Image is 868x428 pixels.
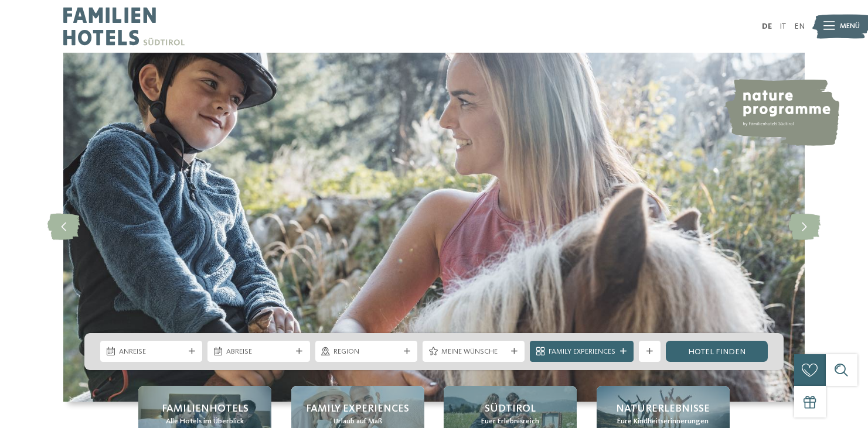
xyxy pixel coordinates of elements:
img: Familienhotels Südtirol: The happy family places [63,53,805,402]
a: IT [780,22,786,30]
span: Südtirol [485,402,536,416]
span: Alle Hotels im Überblick [166,416,244,427]
span: Euer Erlebnisreich [481,416,539,427]
span: Urlaub auf Maß [333,416,382,427]
a: DE [762,22,772,30]
span: Abreise [226,347,291,357]
span: Familienhotels [162,402,249,416]
span: Meine Wünsche [441,347,506,357]
span: Menü [840,21,860,32]
span: Family Experiences [549,347,615,357]
span: Region [333,347,399,357]
a: Hotel finden [666,341,768,362]
a: EN [794,22,805,30]
span: Family Experiences [306,402,409,416]
span: Eure Kindheitserinnerungen [617,416,709,427]
span: Naturerlebnisse [616,402,710,416]
img: nature programme by Familienhotels Südtirol [723,79,839,146]
span: Anreise [119,347,184,357]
